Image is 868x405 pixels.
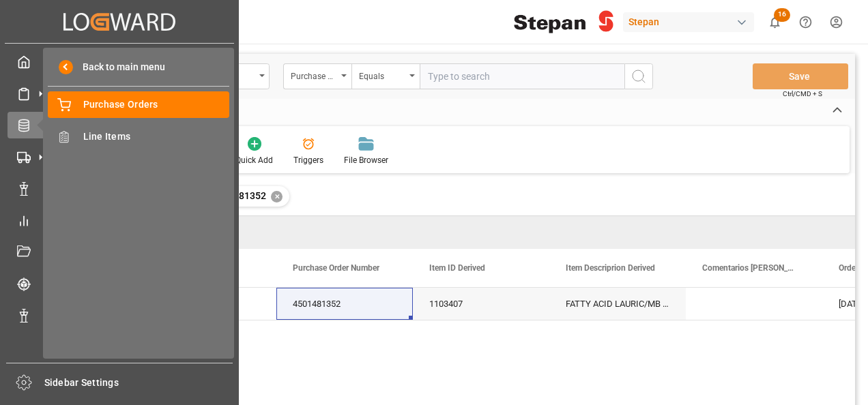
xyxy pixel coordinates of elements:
a: Data Management [8,175,231,202]
span: Back to main menu [73,60,165,74]
button: search button [624,63,653,89]
span: Comentarios [PERSON_NAME] [702,263,794,273]
a: Purchase Orders [48,91,229,118]
span: 4501481352 [212,190,266,201]
div: Stepan [623,12,754,32]
button: Stepan [623,9,759,35]
span: Line Items [83,130,230,144]
button: Help Center [790,7,821,37]
span: Purchase Orders [83,97,230,112]
img: Stepan_Company_logo.svg.png_1713531530.png [514,10,613,34]
div: FATTY ACID LAURIC/MB RA220 BG55 25k [549,288,686,320]
div: File Browser [344,154,388,166]
button: open menu [283,63,351,89]
a: Document Management [8,239,231,265]
a: My Cockpit [8,48,231,75]
div: Triggers [293,154,323,166]
button: Save [753,63,848,89]
a: My Reports [8,207,231,233]
a: Tracking [8,270,231,297]
a: Notifications [8,302,231,329]
div: Quick Add [235,154,273,166]
div: 1103407 [413,288,549,320]
input: Type to search [420,63,624,89]
a: Line Items [48,123,229,149]
button: open menu [351,63,420,89]
div: ✕ [271,191,283,202]
div: Equals [359,67,405,82]
div: Purchase Order Number [291,67,337,82]
span: Item Descriprion Derived [566,263,655,273]
span: Ctrl/CMD + S [783,89,822,99]
span: Sidebar Settings [44,376,233,390]
button: show 16 new notifications [759,7,790,37]
div: 4501481352 [276,288,413,320]
span: Purchase Order Number [293,263,379,273]
span: 16 [774,8,790,22]
span: Item ID Derived [429,263,485,273]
